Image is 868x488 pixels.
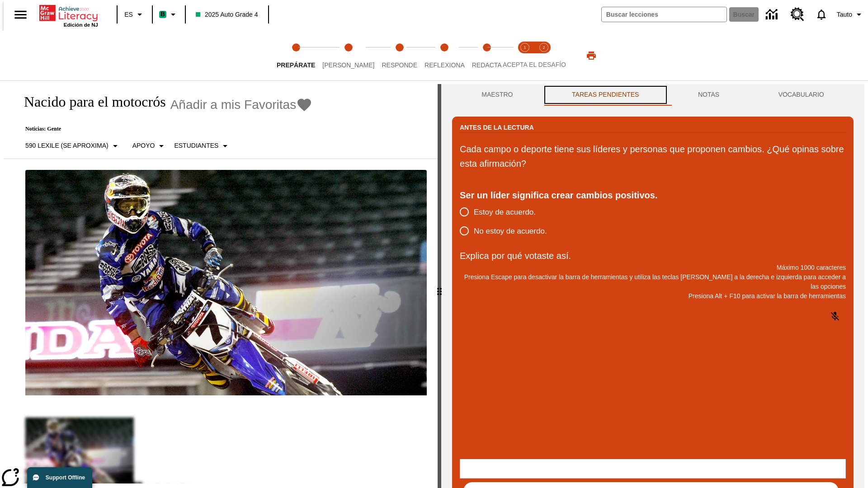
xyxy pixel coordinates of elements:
div: poll [460,202,554,240]
text: 2 [542,45,545,50]
div: activity [441,84,864,488]
button: Maestro [452,84,542,106]
div: reading [4,84,438,483]
span: [PERSON_NAME] [322,61,374,69]
body: Explica por qué votaste así. Máximo 1000 caracteres Presiona Alt + F10 para activar la barra de h... [4,7,132,15]
button: TAREAS PENDIENTES [542,84,669,106]
button: Abrir el menú lateral [7,1,34,28]
button: Redacta step 5 of 5 [465,31,509,80]
span: Reflexiona [425,61,465,69]
button: VOCABULARIO [749,84,854,106]
button: Añadir a mis Favoritas - Nacido para el motocrós [170,97,313,113]
div: Ser un líder significa crear cambios positivos. [460,188,846,202]
span: Edición de NJ [64,22,98,28]
div: Portada [39,3,98,28]
span: Redacta [472,61,502,69]
img: El corredor de motocrós James Stewart vuela por los aires en su motocicleta de montaña [25,170,427,396]
p: Máximo 1000 caracteres [460,263,846,272]
button: Imprimir [577,47,606,64]
div: Pulsa la tecla de intro o la barra espaciadora y luego presiona las flechas de derecha e izquierd... [438,84,441,488]
button: Haga clic para activar la función de reconocimiento de voz [824,305,846,327]
h1: Nacido para el motocrós [14,94,166,110]
a: Centro de información [760,2,785,27]
h2: Antes de la lectura [460,122,534,132]
p: Estudiantes [174,141,218,150]
span: 2025 Auto Grade 4 [196,10,258,19]
span: Support Offline [46,474,85,481]
p: Apoyo [132,141,155,150]
span: Responde [382,61,417,69]
p: Presiona Alt + F10 para activar la barra de herramientas [460,291,846,301]
p: Explica por qué votaste así. [460,249,846,263]
button: Prepárate step 1 of 5 [269,31,322,80]
p: Noticias: Gente [14,126,312,132]
input: Buscar campo [602,7,726,22]
button: Seleccionar estudiante [170,138,234,154]
span: B [160,9,165,20]
a: Centro de recursos, Se abrirá en una pestaña nueva. [785,2,810,27]
button: Tipo de apoyo, Apoyo [129,138,171,154]
span: ES [124,10,133,19]
text: 1 [524,45,526,50]
button: Acepta el desafío contesta step 2 of 2 [531,31,557,80]
span: Prepárate [277,61,315,69]
button: Lee step 2 of 5 [315,31,382,80]
a: Notificaciones [810,3,833,26]
button: NOTAS [669,84,749,106]
button: Reflexiona step 4 of 5 [417,31,472,80]
span: Estoy de acuerdo. [474,206,536,218]
button: Boost El color de la clase es verde menta. Cambiar el color de la clase. [156,6,182,23]
button: Acepta el desafío lee step 1 of 2 [512,31,538,80]
span: Añadir a mis Favoritas [170,98,297,112]
button: Lenguaje: ES, Selecciona un idioma [120,6,149,23]
button: Support Offline [27,467,92,488]
p: Cada campo o deporte tiene sus líderes y personas que proponen cambios. ¿Qué opinas sobre esta af... [460,142,846,171]
span: No estoy de acuerdo. [474,225,547,237]
button: Perfil/Configuración [833,6,868,23]
p: 590 Lexile (Se aproxima) [25,141,108,150]
p: Presiona Escape para desactivar la barra de herramientas y utiliza las teclas [PERSON_NAME] a la ... [460,272,846,291]
button: Responde step 3 of 5 [374,31,425,80]
span: Tauto [837,10,852,19]
button: Seleccione Lexile, 590 Lexile (Se aproxima) [22,138,124,154]
div: Instructional Panel Tabs [452,84,854,106]
span: ACEPTA EL DESAFÍO [503,61,566,68]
